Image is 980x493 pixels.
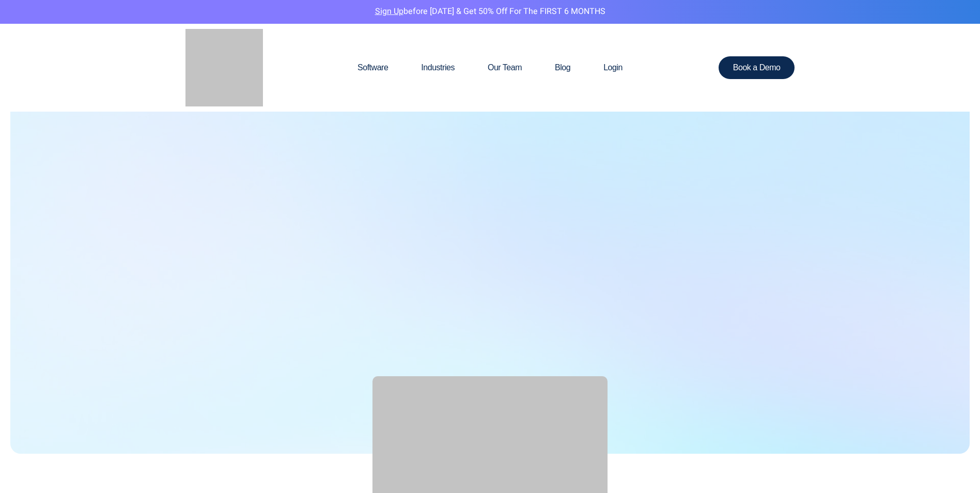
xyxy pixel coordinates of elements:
a: Blog [538,43,587,93]
a: Industries [405,43,471,93]
a: Book a Demo [719,56,795,79]
p: before [DATE] & Get 50% Off for the FIRST 6 MONTHS [8,5,972,19]
a: Sign Up [375,5,403,18]
a: Our Team [471,43,538,93]
span: Book a Demo [733,64,781,72]
a: Login [587,43,639,93]
a: Software [341,43,405,93]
